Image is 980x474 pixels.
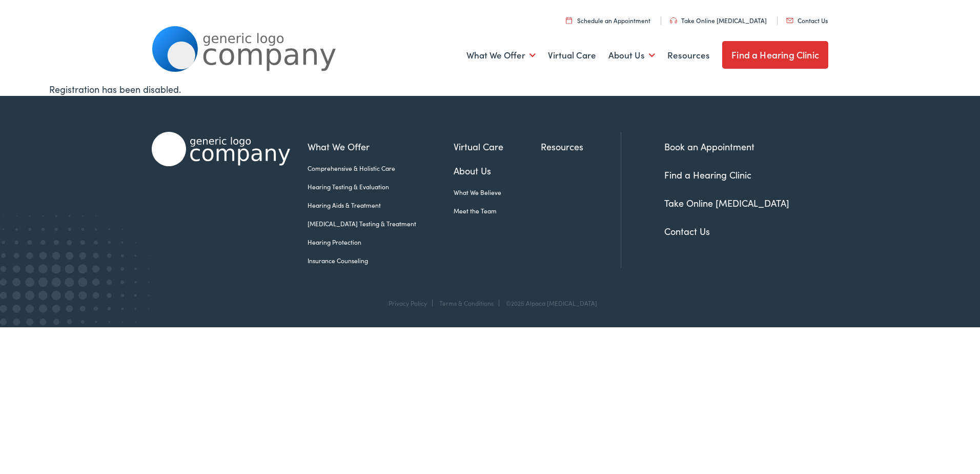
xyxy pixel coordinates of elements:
a: Comprehensive & Holistic Care [308,164,454,173]
img: Alpaca Audiology [152,132,290,166]
a: What We Believe [454,188,541,197]
img: utility icon [670,17,677,24]
a: [MEDICAL_DATA] Testing & Treatment [308,219,454,228]
a: Virtual Care [548,36,596,74]
a: Resources [541,140,621,153]
a: About Us [454,164,541,177]
a: Hearing Aids & Treatment [308,201,454,210]
a: Contact Us [664,225,710,238]
a: Hearing Testing & Evaluation [308,182,454,191]
a: Hearing Protection [308,238,454,247]
div: Registration has been disabled. [49,82,931,96]
a: Virtual Care [454,140,541,153]
img: utility icon [786,18,793,23]
a: Meet the Team [454,206,541,215]
a: Take Online [MEDICAL_DATA] [670,16,767,25]
a: Find a Hearing Clinic [664,168,751,181]
a: Insurance Counseling [308,256,454,265]
a: What We Offer [308,140,454,153]
a: Contact Us [786,16,828,25]
a: Privacy Policy [389,299,427,307]
a: Schedule an Appointment [566,16,650,25]
a: Book an Appointment [664,140,754,153]
a: Take Online [MEDICAL_DATA] [664,196,789,209]
a: Find a Hearing Clinic [722,41,828,69]
div: ©2025 Alpaca [MEDICAL_DATA] [501,300,597,307]
img: utility icon [566,17,572,24]
a: Resources [667,36,710,74]
a: Terms & Conditions [439,299,494,307]
a: What We Offer [466,36,536,74]
a: About Us [608,36,655,74]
